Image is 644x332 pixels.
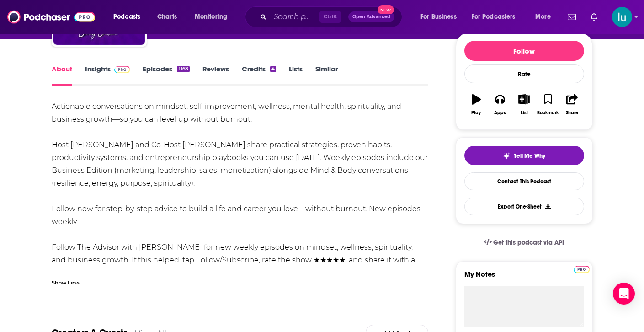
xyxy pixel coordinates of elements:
label: My Notes [464,270,584,286]
a: Charts [151,10,182,24]
span: New [378,5,394,14]
div: Actionable conversations on mindset, self-improvement, wellness, mental health, spirituality, and... [52,100,429,279]
span: Tell Me Why [514,152,545,160]
button: open menu [107,10,152,24]
img: tell me why sparkle [503,152,510,160]
img: Podchaser Pro [114,66,130,73]
a: Reviews [202,64,229,86]
span: For Business [420,11,457,23]
span: For Podcasters [472,11,516,23]
button: Share [560,88,584,121]
img: User Profile [612,7,632,27]
a: Similar [315,64,338,86]
button: open menu [466,10,529,24]
button: tell me why sparkleTell Me Why [464,146,584,165]
span: Podcasts [113,11,140,23]
a: Contact This Podcast [464,172,584,190]
div: Apps [494,110,506,116]
span: More [535,11,551,23]
button: Show profile menu [612,7,632,27]
div: Open Intercom Messenger [613,283,635,305]
a: InsightsPodchaser Pro [85,64,130,86]
button: open menu [529,10,562,24]
div: Rate [464,64,584,83]
input: Search podcasts, credits, & more... [270,10,319,24]
a: Credits4 [242,64,276,86]
div: List [521,110,528,116]
div: Search podcasts, credits, & more... [254,6,411,27]
span: Charts [157,11,177,23]
span: Get this podcast via API [493,239,564,246]
button: Play [464,88,488,121]
span: Monitoring [195,11,227,23]
div: Bookmark [537,110,559,116]
div: Play [471,110,481,116]
span: Open Advanced [352,15,390,19]
div: Share [566,110,578,116]
span: Logged in as lusodano [612,7,632,27]
button: Follow [464,41,584,61]
a: About [52,64,72,86]
a: Pro website [574,264,590,273]
button: Export One-Sheet [464,198,584,215]
a: Show notifications dropdown [587,9,601,25]
button: open menu [414,10,468,24]
a: Get this podcast via API [477,231,572,254]
button: List [512,88,536,121]
button: Apps [488,88,512,121]
img: Podchaser - Follow, Share and Rate Podcasts [7,8,95,26]
button: Open AdvancedNew [348,11,394,22]
a: Lists [289,64,303,86]
button: Bookmark [536,88,560,121]
div: 1168 [177,66,189,72]
img: Podchaser Pro [574,266,590,273]
div: 4 [270,66,276,72]
a: Episodes1168 [143,64,189,86]
button: open menu [188,10,239,24]
a: Show notifications dropdown [564,9,580,25]
span: Ctrl K [319,11,341,23]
